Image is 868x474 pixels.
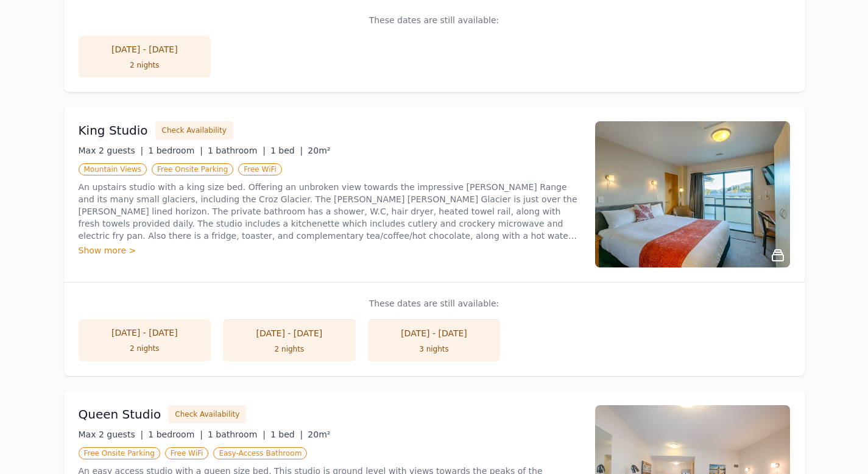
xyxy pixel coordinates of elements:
span: Free Onsite Parking [152,163,233,175]
div: [DATE] - [DATE] [91,43,199,55]
span: Easy-Access Bathroom [213,447,307,459]
button: Check Availability [168,405,246,423]
button: Check Availability [155,121,233,140]
div: 3 nights [380,344,489,354]
p: An upstairs studio with a king size bed. Offering an unbroken view towards the impressive [PERSON... [79,181,580,242]
span: Free WiFi [238,163,282,175]
span: 1 bathroom | [208,430,266,439]
div: Show more > [79,244,580,256]
span: 1 bed | [270,430,303,439]
div: [DATE] - [DATE] [91,327,199,339]
h3: Queen Studio [79,406,161,423]
span: 20m² [308,146,330,155]
div: [DATE] - [DATE] [235,327,344,339]
span: Free WiFi [165,447,209,459]
span: Max 2 guests | [79,430,144,439]
span: 1 bathroom | [208,146,266,155]
span: 20m² [308,430,330,439]
span: Max 2 guests | [79,146,144,155]
div: 2 nights [91,60,199,70]
div: 2 nights [235,344,344,354]
span: Free Onsite Parking [79,447,160,459]
div: 2 nights [91,344,199,353]
span: Mountain Views [79,163,147,175]
p: These dates are still available: [79,297,790,310]
span: 1 bedroom | [148,146,203,155]
span: 1 bedroom | [148,430,203,439]
h3: King Studio [79,122,148,139]
span: 1 bed | [270,146,303,155]
div: [DATE] - [DATE] [380,327,489,339]
p: These dates are still available: [79,14,790,26]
